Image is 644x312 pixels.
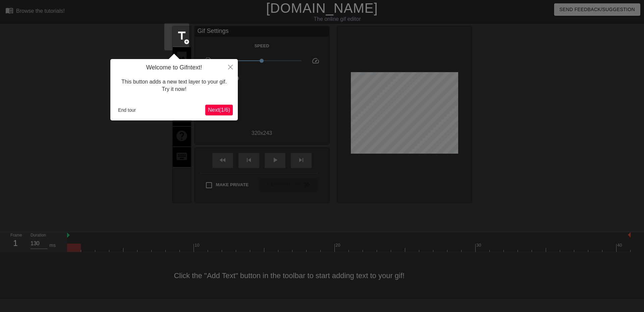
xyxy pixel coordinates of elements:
button: Close [223,59,238,74]
div: This button adds a new text layer to your gif. Try it now! [115,71,233,100]
button: End tour [115,105,139,115]
button: Next [205,105,233,115]
h4: Welcome to Gifntext! [115,64,233,71]
span: Next ( 1 / 6 ) [208,107,230,113]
